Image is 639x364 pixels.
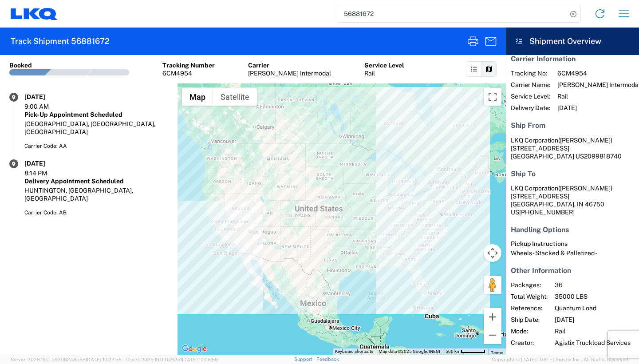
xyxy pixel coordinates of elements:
[558,137,612,144] span: ([PERSON_NAME])
[182,357,218,362] span: [DATE] 10:06:59
[511,226,625,234] h5: Handling Options
[180,343,209,355] img: Google
[511,55,625,63] h5: Carrier Information
[446,349,461,354] span: 500 km
[364,61,404,69] div: Service Level
[484,88,501,106] button: Toggle fullscreen view
[364,69,404,77] div: Rail
[511,121,625,130] h5: Ship From
[506,28,639,55] header: Shipment Overview
[180,343,209,355] a: Open this area in Google Maps (opens a new window)
[511,104,550,112] span: Delivery Date:
[511,339,548,347] span: Creator:
[11,36,110,47] h2: Track Shipment 56881672
[511,249,625,257] div: Wheels - Stacked & Palletized -
[584,153,622,160] span: 2099818740
[335,348,373,355] button: Keyboard shortcuts
[511,170,625,178] h5: Ship To
[492,356,628,364] span: Copyright © [DATE]-[DATE] Agistix Inc., All Rights Reserved
[24,159,69,167] div: [DATE]
[24,93,69,101] div: [DATE]
[484,244,501,262] button: Map camera controls
[511,293,548,301] span: Total Weight:
[491,350,503,355] a: Terms
[511,316,548,324] span: Ship Date:
[24,169,69,177] div: 8:14 PM
[316,356,339,362] a: Feedback
[24,186,168,202] div: HUNTINGTON, [GEOGRAPHIC_DATA], [GEOGRAPHIC_DATA]
[182,88,213,106] button: Show street map
[443,348,488,355] button: Map Scale: 500 km per 52 pixels
[558,185,612,192] span: ([PERSON_NAME])
[213,88,257,106] button: Show satellite imagery
[511,327,548,335] span: Mode:
[11,357,122,362] span: Server: 2025.19.0-b9208248b56
[24,120,168,136] div: [GEOGRAPHIC_DATA], [GEOGRAPHIC_DATA], [GEOGRAPHIC_DATA]
[511,304,548,312] span: Reference:
[511,145,569,152] span: [STREET_ADDRESS]
[294,356,316,362] a: Support
[162,61,215,69] div: Tracking Number
[126,357,218,362] span: Client: 2025.19.0-1f462a1
[379,349,440,354] span: Map data ©2025 Google, INEGI
[484,308,501,326] button: Zoom in
[511,136,625,160] address: [GEOGRAPHIC_DATA] US
[337,5,567,22] input: Shipment, tracking or reference number
[24,177,168,185] div: Delivery Appointment Scheduled
[248,69,331,77] div: [PERSON_NAME] Intermodal
[24,111,168,119] div: Pick-Up Appointment Scheduled
[511,240,625,248] h6: Pickup Instructions
[484,326,501,344] button: Zoom out
[248,61,331,69] div: Carrier
[555,316,631,324] span: [DATE]
[511,184,625,216] address: [GEOGRAPHIC_DATA], IN 46750 US
[24,142,168,150] div: Carrier Code: AA
[24,103,69,111] div: 9:00 AM
[511,266,625,275] h5: Other Information
[24,209,168,217] div: Carrier Code: AB
[555,293,631,301] span: 35000 LBS
[511,185,612,200] span: LKQ Corporation [STREET_ADDRESS]
[511,69,550,77] span: Tracking No:
[555,327,631,335] span: Rail
[555,304,631,312] span: Quantum Load
[511,281,548,289] span: Packages:
[86,357,122,362] span: [DATE] 10:22:58
[511,137,558,144] span: LKQ Corporation
[511,92,550,100] span: Service Level:
[9,61,32,69] div: Booked
[519,209,575,216] span: [PHONE_NUMBER]
[511,81,550,89] span: Carrier Name:
[484,276,501,294] button: Drag Pegman onto the map to open Street View
[555,281,631,289] span: 36
[162,69,215,77] div: 6CM4954
[555,339,631,347] span: Agistix Truckload Services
